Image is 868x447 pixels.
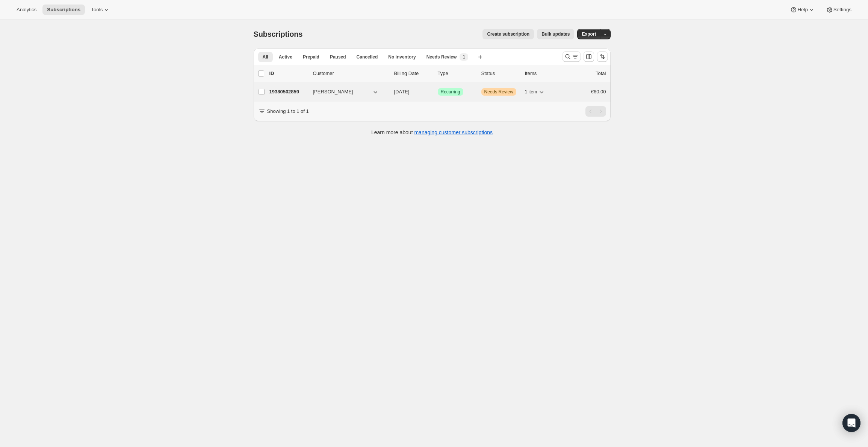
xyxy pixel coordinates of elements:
span: Cancelled [357,54,378,60]
span: Needs Review [484,89,513,95]
p: Total [596,70,606,77]
span: Bulk updates [541,31,570,37]
span: Paused [330,54,346,60]
p: 19380502859 [269,88,307,96]
span: 1 [463,54,465,60]
button: Subscriptions [42,4,85,15]
span: [PERSON_NAME] [313,88,353,96]
p: Customer [313,70,388,77]
span: Settings [833,7,851,13]
button: 1 item [525,87,546,97]
button: Bulk updates [537,29,574,39]
span: Recurring [441,89,460,95]
button: Tools [86,4,115,15]
div: Type [438,70,475,77]
button: Analytics [12,4,41,15]
span: Subscriptions [254,30,303,38]
button: Search and filter results [563,51,581,62]
span: Create subscription [487,31,529,37]
button: [PERSON_NAME] [308,86,384,98]
span: Subscriptions [47,7,80,13]
span: Analytics [17,7,36,13]
p: Status [481,70,519,77]
div: Open Intercom Messenger [842,414,860,432]
p: ID [269,70,307,77]
span: Needs Review [426,54,457,60]
p: Showing 1 to 1 of 1 [267,108,309,115]
span: 1 item [525,89,537,95]
p: Learn more about [371,129,493,136]
button: Sort the results [597,51,608,62]
button: Create subscription [482,29,534,39]
nav: Pagination [585,106,606,117]
button: Create new view [474,52,486,62]
span: All [263,54,268,60]
a: managing customer subscriptions [414,129,493,135]
div: Items [525,70,563,77]
span: €60.00 [591,89,606,94]
span: Prepaid [303,54,319,60]
span: Help [797,7,808,13]
span: No inventory [388,54,416,60]
span: Active [279,54,292,60]
button: Customize table column order and visibility [584,51,594,62]
span: Tools [91,7,103,13]
div: IDCustomerBilling DateTypeStatusItemsTotal [269,70,606,77]
button: Settings [821,4,856,15]
p: Billing Date [394,70,432,77]
span: [DATE] [394,89,410,94]
div: 19380502859[PERSON_NAME][DATE]SuccessRecurringWarningNeeds Review1 item€60.00 [269,87,606,97]
span: Export [582,31,596,37]
button: Export [577,29,600,39]
button: Help [785,4,820,15]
